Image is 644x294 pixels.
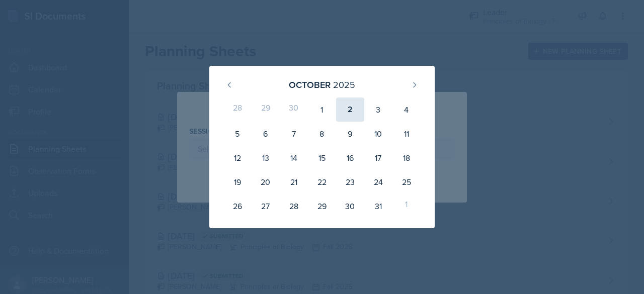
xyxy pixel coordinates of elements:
div: 14 [280,146,308,170]
div: 8 [308,122,336,146]
div: 1 [308,97,336,122]
div: October [289,78,331,91]
div: 30 [336,194,364,218]
div: 2025 [333,78,355,91]
div: 18 [392,146,421,170]
div: 21 [280,170,308,194]
div: 29 [252,97,280,122]
div: 23 [336,170,364,194]
div: 25 [392,170,421,194]
div: 7 [280,122,308,146]
div: 26 [223,194,252,218]
div: 28 [223,97,252,122]
div: 11 [392,122,421,146]
div: 12 [223,146,252,170]
div: 30 [280,97,308,122]
div: 28 [280,194,308,218]
div: 15 [308,146,336,170]
div: 22 [308,170,336,194]
div: 27 [252,194,280,218]
div: 29 [308,194,336,218]
div: 5 [223,122,252,146]
div: 3 [364,97,392,122]
div: 9 [336,122,364,146]
div: 16 [336,146,364,170]
div: 31 [364,194,392,218]
div: 6 [252,122,280,146]
div: 2 [336,97,364,122]
div: 10 [364,122,392,146]
div: 20 [252,170,280,194]
div: 24 [364,170,392,194]
div: 4 [392,97,421,122]
div: 19 [223,170,252,194]
div: 13 [252,146,280,170]
div: 1 [392,194,421,218]
div: 17 [364,146,392,170]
